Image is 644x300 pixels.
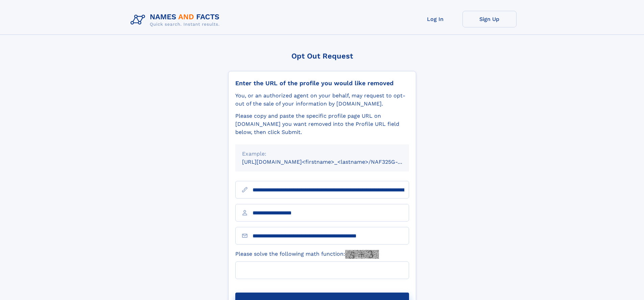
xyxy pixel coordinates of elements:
[235,92,409,108] div: You, or an authorized agent on your behalf, may request to opt-out of the sale of your informatio...
[242,159,422,165] small: [URL][DOMAIN_NAME]<firstname>_<lastname>/NAF325G-xxxxxxxx
[235,79,409,87] div: Enter the URL of the profile you would like removed
[462,11,517,27] a: Sign Up
[242,150,402,158] div: Example:
[408,11,462,27] a: Log In
[128,11,225,29] img: Logo Names and Facts
[228,52,416,60] div: Opt Out Request
[235,112,409,136] div: Please copy and paste the specific profile page URL on [DOMAIN_NAME] you want removed into the Pr...
[235,250,379,259] label: Please solve the following math function:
